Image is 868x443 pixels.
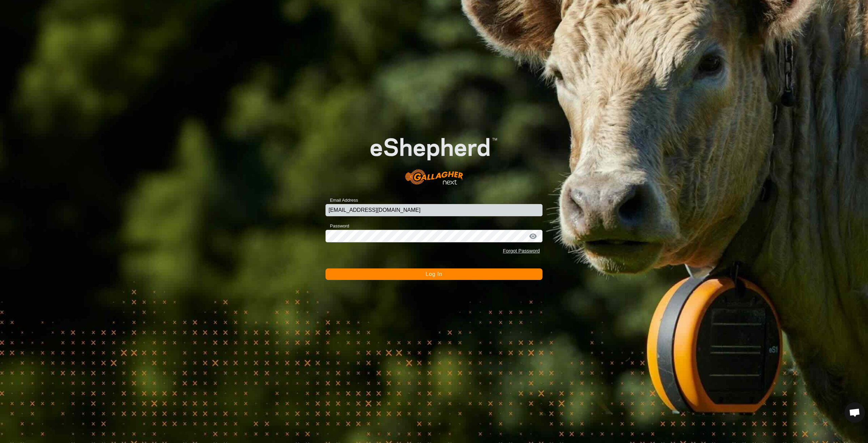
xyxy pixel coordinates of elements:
div: Open chat [845,402,865,423]
input: Email Address [325,204,542,216]
label: Email Address [325,197,358,204]
button: Log In [325,268,542,280]
img: E-shepherd Logo [347,120,521,194]
span: Log In [426,271,442,277]
a: Forgot Password [503,248,540,254]
label: Password [325,223,349,229]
